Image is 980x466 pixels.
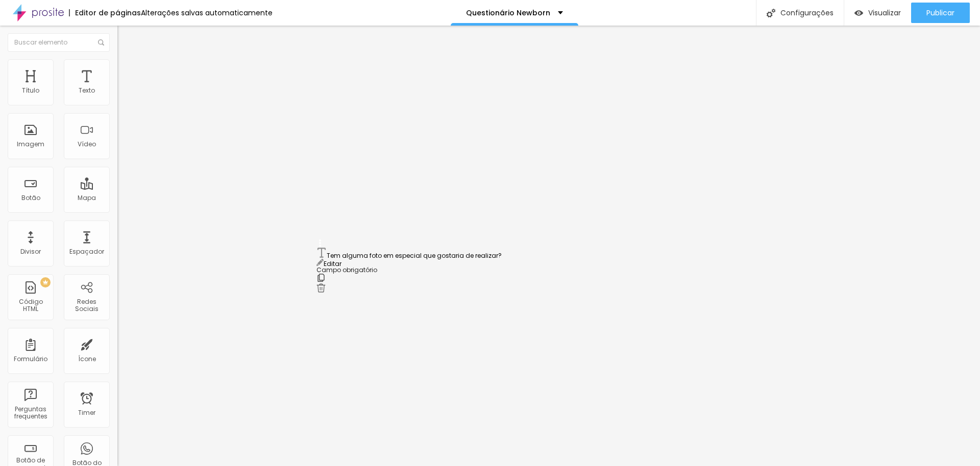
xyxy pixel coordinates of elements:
[141,9,273,16] div: Alterações salvas automaticamente
[17,141,44,148] div: Imagem
[854,9,863,17] img: view-1.svg
[98,39,104,46] img: Icone
[79,87,95,94] div: Texto
[78,194,96,202] div: Mapa
[69,9,141,16] div: Editor de páginas
[8,33,110,52] input: Buscar elemento
[20,248,41,255] div: Divisor
[844,3,911,23] button: Visualizar
[22,87,39,94] div: Título
[78,409,95,416] div: Timer
[69,248,104,255] div: Espaçador
[926,9,954,17] span: Publicar
[66,298,107,313] div: Redes Sociais
[10,406,51,420] div: Perguntas frequentes
[868,9,901,17] span: Visualizar
[466,9,550,16] p: Questionário Newborn
[767,9,775,17] img: Icone
[78,356,96,363] div: Ícone
[14,356,47,363] div: Formulário
[911,3,970,23] button: Publicar
[10,298,51,313] div: Código HTML
[78,141,96,148] div: Vídeo
[21,194,40,202] div: Botão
